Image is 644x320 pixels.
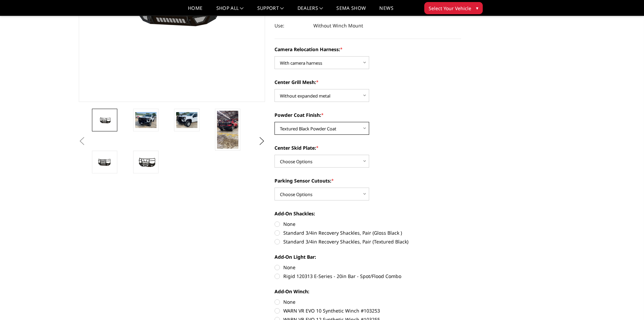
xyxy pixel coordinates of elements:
[275,264,461,271] label: None
[275,307,461,314] label: WARN VR EVO 10 Synthetic Winch #103253
[429,5,471,12] span: Select Your Vehicle
[275,210,461,217] label: Add-On Shackles:
[217,111,238,149] img: 2024-2026 Chevrolet 2500-3500 - T2 Series - Extreme Front Bumper (receiver or winch)
[94,115,115,125] img: 2024-2026 Chevrolet 2500-3500 - T2 Series - Extreme Front Bumper (receiver or winch)
[275,288,461,295] label: Add-On Winch:
[135,112,157,128] img: 2024-2026 Chevrolet 2500-3500 - T2 Series - Extreme Front Bumper (receiver or winch)
[275,144,461,151] label: Center Skid Plate:
[275,79,461,86] label: Center Grill Mesh:
[275,273,461,280] label: Rigid 120313 E-Series - 20in Bar - Spot/Flood Combo
[275,20,308,32] dt: Use:
[379,6,393,16] a: News
[275,111,461,119] label: Powder Coat Finish:
[176,112,197,128] img: 2024-2026 Chevrolet 2500-3500 - T2 Series - Extreme Front Bumper (receiver or winch)
[313,20,363,32] dd: Without Winch Mount
[336,6,366,16] a: SEMA Show
[297,6,323,16] a: Dealers
[188,6,202,16] a: Home
[275,298,461,305] label: None
[257,6,284,16] a: Support
[476,4,478,12] span: ▾
[275,229,461,236] label: Standard 3/4in Recovery Shackles, Pair (Gloss Black )
[275,46,461,53] label: Camera Relocation Harness:
[424,2,483,14] button: Select Your Vehicle
[275,253,461,260] label: Add-On Light Bar:
[77,136,87,146] button: Previous
[257,136,267,146] button: Next
[275,220,461,228] label: None
[135,156,157,168] img: 2024-2026 Chevrolet 2500-3500 - T2 Series - Extreme Front Bumper (receiver or winch)
[275,177,461,184] label: Parking Sensor Cutouts:
[216,6,244,16] a: shop all
[94,156,115,168] img: 2024-2026 Chevrolet 2500-3500 - T2 Series - Extreme Front Bumper (receiver or winch)
[275,238,461,245] label: Standard 3/4in Recovery Shackles, Pair (Textured Black)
